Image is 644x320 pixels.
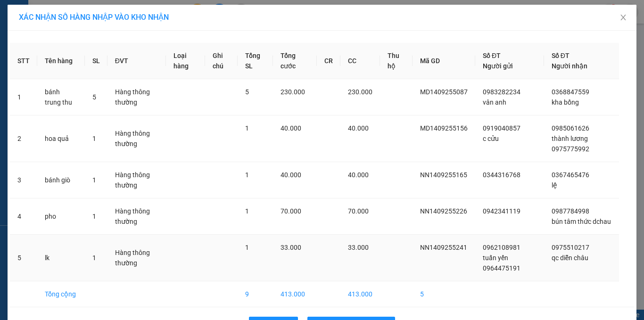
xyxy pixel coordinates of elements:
span: 230.000 [348,88,372,96]
td: Hàng thông thường [107,235,166,281]
td: Tổng cộng [37,281,85,307]
th: Tổng cước [273,43,317,79]
th: CR [317,43,340,79]
span: 0919040857 [483,124,520,132]
span: Người nhận [552,62,587,70]
span: c cửu [483,135,499,142]
td: 413.000 [273,281,317,307]
span: XÁC NHẬN SỐ HÀNG NHẬP VÀO KHO NHẬN [19,13,169,22]
span: Số ĐT [483,52,501,59]
th: Mã GD [413,43,475,79]
span: [GEOGRAPHIC_DATA], [GEOGRAPHIC_DATA] ↔ [GEOGRAPHIC_DATA] [32,40,109,65]
span: 1 [245,124,249,132]
span: 33.000 [281,244,301,251]
th: Loại hàng [166,43,205,79]
th: Ghi chú [205,43,238,79]
span: 0975510217 [552,244,589,251]
td: 2 [10,115,37,162]
span: NN1409255226 [420,207,467,215]
strong: CHUYỂN PHÁT NHANH AN PHÚ QUÝ [38,8,106,38]
span: DC1409255633 [114,60,170,70]
span: 0987784998 [552,207,589,215]
td: 413.000 [340,281,380,307]
span: kha bống [552,98,579,106]
span: 70.000 [281,207,301,215]
td: 1 [10,79,37,115]
th: STT [10,43,37,79]
span: close [619,14,627,21]
span: 1 [245,244,249,251]
span: 0368847559 [552,88,589,96]
th: ĐVT [107,43,166,79]
td: 5 [413,281,475,307]
th: CC [340,43,380,79]
td: 9 [238,281,273,307]
span: Người gửi [483,62,513,70]
td: Hàng thông thường [107,115,166,162]
span: 1 [92,254,96,262]
span: 0344316768 [483,171,520,179]
span: 230.000 [281,88,305,96]
td: 5 [10,235,37,281]
td: bánh giò [37,162,85,198]
span: thành lương 0975775992 [552,135,589,153]
span: 5 [245,88,249,96]
span: 40.000 [281,171,301,179]
span: 70.000 [348,207,369,215]
span: Số ĐT [552,52,570,59]
td: pho [37,198,85,235]
span: 0985061626 [552,124,589,132]
td: 3 [10,162,37,198]
td: 4 [10,198,37,235]
td: Hàng thông thường [107,162,166,198]
span: 5 [92,93,96,101]
span: NN1409255241 [420,244,467,251]
span: 1 [245,207,249,215]
strong: PHIẾU GỬI HÀNG [33,67,110,77]
span: MD1409255087 [420,88,468,96]
span: 0962108981 [483,244,520,251]
span: vân anh [483,98,506,106]
span: 1 [92,135,96,142]
span: 0942341119 [483,207,520,215]
button: Close [610,5,636,31]
th: SL [85,43,107,79]
td: bánh trung thu [37,79,85,115]
span: bún tâm thức dchau [552,218,611,225]
span: tuấn yến 0964475191 [483,254,520,272]
span: qc diễn châu [552,254,588,262]
span: NN1409255165 [420,171,467,179]
th: Thu hộ [380,43,413,79]
span: 1 [245,171,249,179]
span: 40.000 [348,171,369,179]
span: 1 [92,213,96,220]
td: hoa quả [37,115,85,162]
span: 0983282234 [483,88,520,96]
span: lệ [552,181,557,189]
td: lk [37,235,85,281]
img: logo [5,33,30,80]
span: 33.000 [348,244,369,251]
th: Tổng SL [238,43,273,79]
th: Tên hàng [37,43,85,79]
span: MD1409255156 [420,124,468,132]
span: 1 [92,176,96,184]
td: Hàng thông thường [107,79,166,115]
span: 0367465476 [552,171,589,179]
span: 40.000 [281,124,301,132]
span: 40.000 [348,124,369,132]
td: Hàng thông thường [107,198,166,235]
